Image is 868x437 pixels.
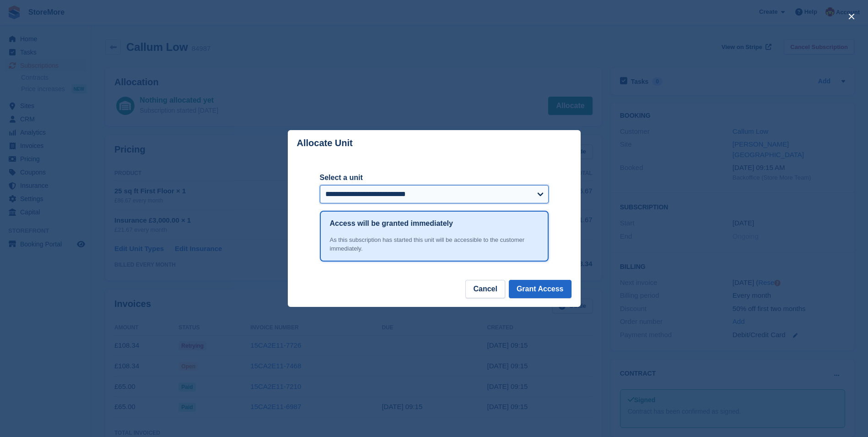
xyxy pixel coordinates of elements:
button: close [844,9,859,24]
div: As this subscription has started this unit will be accessible to the customer immediately. [330,235,539,253]
h1: Access will be granted immediately [330,218,453,229]
button: Cancel [465,280,505,298]
p: Allocate Unit [297,138,353,148]
button: Grant Access [509,280,571,298]
label: Select a unit [320,172,549,183]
